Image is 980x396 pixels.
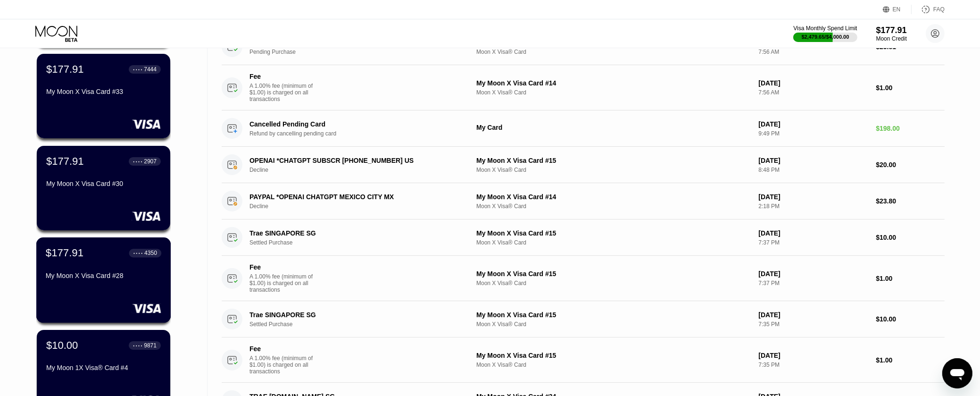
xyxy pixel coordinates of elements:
div: ● ● ● ● [133,160,142,163]
div: $10.00 [876,234,945,241]
div: FAQ [912,5,945,14]
div: Trae SINGAPORE SG [249,311,457,319]
div: $2,479.65 / $4,000.00 [802,34,849,40]
div: $198.00 [876,125,945,132]
div: Visa Monthly Spend Limit$2,479.65/$4,000.00 [793,25,857,42]
div: 7:56 AM [758,89,868,96]
div: My Moon X Visa Card #14 [476,193,751,201]
div: My Moon X Visa Card #15 [476,352,751,359]
div: A 1.00% fee (minimum of $1.00) is charged on all transactions [249,83,320,102]
div: A 1.00% fee (minimum of $1.00) is charged on all transactions [249,355,320,375]
div: FeeA 1.00% fee (minimum of $1.00) is charged on all transactionsMy Moon X Visa Card #14Moon X Vis... [222,65,945,110]
div: EN [893,6,901,13]
div: Moon X Visa® Card [476,321,751,328]
div: Moon X Visa® Card [476,49,751,55]
div: $177.91Moon Credit [876,25,907,42]
div: 7444 [144,66,157,73]
div: $177.91● ● ● ●7444My Moon X Visa Card #33 [37,54,170,138]
div: Pending Purchase [249,49,472,55]
div: 2907 [144,158,157,165]
div: My Moon X Visa Card #15 [476,311,751,319]
div: 7:56 AM [758,49,868,55]
div: [DATE] [758,157,868,164]
div: Decline [249,167,472,173]
div: $1.00 [876,275,945,282]
iframe: Button to launch messaging window [942,358,972,388]
div: 8:48 PM [758,167,868,173]
div: Refund by cancelling pending card [249,130,472,137]
div: $1.00 [876,84,945,92]
div: $177.91 [46,63,84,76]
div: 7:37 PM [758,239,868,246]
div: $10.00 [46,339,78,352]
div: My Card [476,124,751,131]
div: 9:49 PM [758,130,868,137]
div: [DATE] [758,120,868,128]
div: Trae SINGAPORE SG [249,229,457,237]
div: PAYPAL *OPENAI CHATGPT MEXICO CITY MX [249,193,457,201]
div: Moon X Visa® Card [476,167,751,173]
div: FAQ [933,6,945,13]
div: $20.00 [876,161,945,169]
div: 7:37 PM [758,280,868,286]
div: 2:18 PM [758,203,868,210]
div: [DATE] [758,229,868,237]
div: PAYPAL *OPENAI CHATGPT MEXICO CITY MXDeclineMy Moon X Visa Card #14Moon X Visa® Card[DATE]2:18 PM... [222,183,945,219]
div: [DATE] [758,79,868,87]
div: Moon X Visa® Card [476,239,751,246]
div: OPENAI *CHATGPT SUBSCR [PHONE_NUMBER] USDeclineMy Moon X Visa Card #15Moon X Visa® Card[DATE]8:48... [222,147,945,183]
div: [DATE] [758,193,868,201]
div: My Moon X Visa Card #33 [46,88,161,95]
div: $177.91● ● ● ●2907My Moon X Visa Card #30 [37,146,170,230]
div: 9871 [144,342,157,349]
div: My Moon 1X Visa® Card #4 [46,364,161,371]
div: OPENAI *CHATGPT SUBSCR [PHONE_NUMBER] US [249,157,457,164]
div: Moon Credit [876,35,907,42]
div: Settled Purchase [249,321,472,328]
div: Fee [249,345,316,353]
div: A 1.00% fee (minimum of $1.00) is charged on all transactions [249,273,320,293]
div: ● ● ● ● [133,252,143,254]
div: Cancelled Pending Card [249,120,457,128]
div: $23.80 [876,197,945,205]
div: $177.91 [876,25,907,35]
div: My Moon X Visa Card #28 [46,272,161,279]
div: Settled Purchase [249,239,472,246]
div: [DATE] [758,270,868,278]
div: Visa Monthly Spend Limit [793,25,857,32]
div: Moon X Visa® Card [476,280,751,286]
div: $1.00 [876,356,945,364]
div: [DATE] [758,352,868,359]
div: My Moon X Visa Card #14 [476,79,751,87]
div: 7:35 PM [758,321,868,328]
div: My Moon X Visa Card #30 [46,180,161,187]
div: $177.91 [46,247,83,259]
div: 4350 [144,250,157,256]
div: FeeA 1.00% fee (minimum of $1.00) is charged on all transactionsMy Moon X Visa Card #15Moon X Vis... [222,256,945,301]
div: Trae SINGAPORE SGSettled PurchaseMy Moon X Visa Card #15Moon X Visa® Card[DATE]7:37 PM$10.00 [222,219,945,256]
div: Fee [249,73,316,80]
div: Moon X Visa® Card [476,362,751,368]
div: [DATE] [758,311,868,319]
div: $10.00 [876,315,945,323]
div: FeeA 1.00% fee (minimum of $1.00) is charged on all transactionsMy Moon X Visa Card #15Moon X Vis... [222,337,945,383]
div: $177.91 [46,155,84,168]
div: Trae SINGAPORE SGSettled PurchaseMy Moon X Visa Card #15Moon X Visa® Card[DATE]7:35 PM$10.00 [222,301,945,337]
div: Moon X Visa® Card [476,89,751,96]
div: ● ● ● ● [133,68,142,71]
div: $177.91● ● ● ●4350My Moon X Visa Card #28 [37,238,170,322]
div: Fee [249,263,316,271]
div: EN [883,5,912,14]
div: My Moon X Visa Card #15 [476,157,751,164]
div: ● ● ● ● [133,344,142,347]
div: My Moon X Visa Card #15 [476,270,751,278]
div: Cancelled Pending CardRefund by cancelling pending cardMy Card[DATE]9:49 PM$198.00 [222,110,945,147]
div: Moon X Visa® Card [476,203,751,210]
div: 7:35 PM [758,362,868,368]
div: Decline [249,203,472,210]
div: My Moon X Visa Card #15 [476,229,751,237]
